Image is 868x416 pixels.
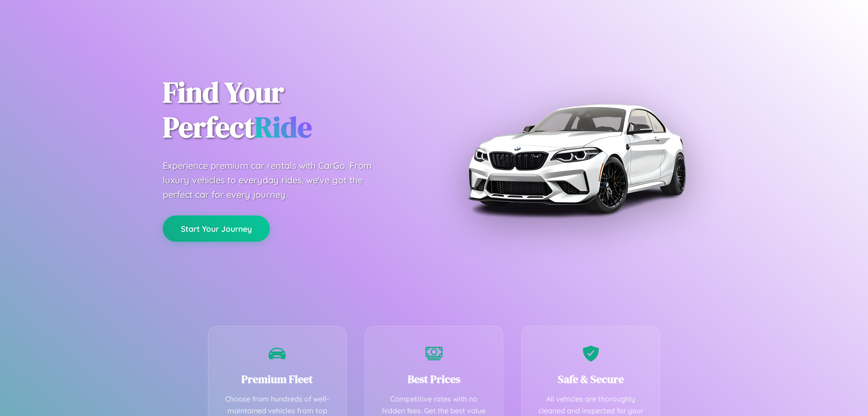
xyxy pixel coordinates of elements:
[163,158,389,202] p: Experience premium car rentals with CarGo. From luxury vehicles to everyday rides, we've got the ...
[535,372,646,387] h3: Safe & Secure
[163,75,420,145] h1: Find Your Perfect
[463,45,689,272] img: Premium BMW car rental vehicle
[379,372,490,387] h3: Best Prices
[255,107,312,147] span: Ride
[163,215,270,242] button: Start Your Journey
[222,372,333,387] h3: Premium Fleet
